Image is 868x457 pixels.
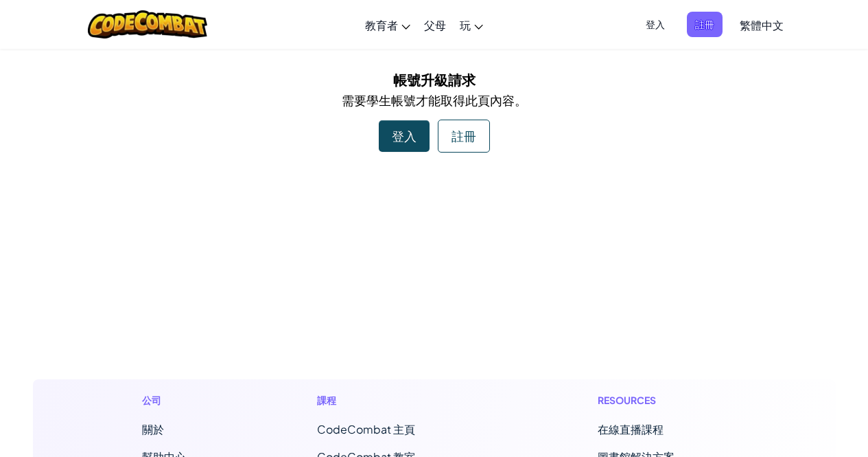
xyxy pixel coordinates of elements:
[379,120,430,152] div: 登入
[637,12,673,37] button: 登入
[142,393,197,408] h1: 公司
[365,18,398,32] span: 教育者
[358,6,417,43] a: 教育者
[460,18,471,32] span: 玩
[740,18,784,32] span: 繁體中文
[453,6,490,43] a: 玩
[733,6,790,43] a: 繁體中文
[317,393,478,408] h1: 課程
[598,422,664,436] a: 在線直播課程
[88,10,208,38] img: CodeCombat logo
[43,69,825,90] h5: 帳號升級請求
[417,6,453,43] a: 父母
[438,120,490,153] div: 註冊
[598,393,726,408] h1: Resources
[687,12,723,37] button: 註冊
[142,422,164,436] a: 關於
[43,90,825,110] p: 需要學生帳號才能取得此頁內容。
[317,422,415,436] span: CodeCombat 主頁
